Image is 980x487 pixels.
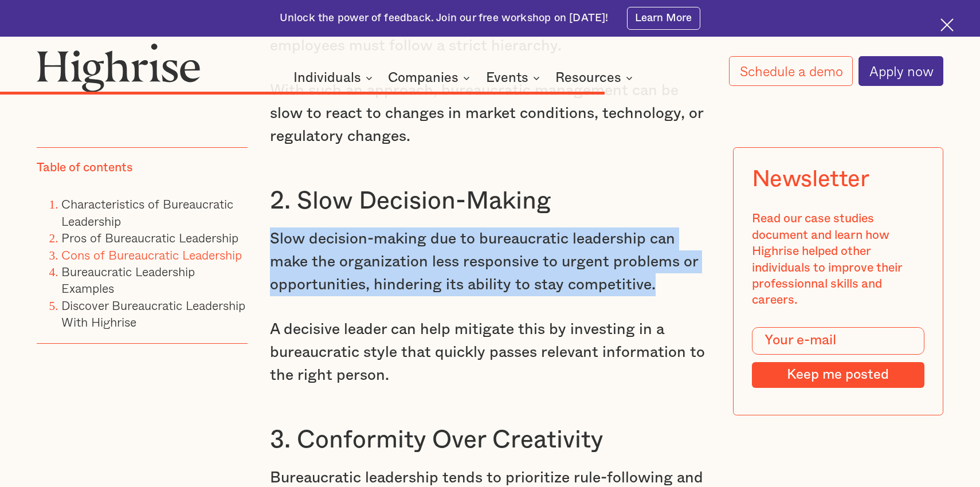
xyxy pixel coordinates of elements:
a: Pros of Bureaucratic Leadership [61,228,238,247]
input: Keep me posted [752,362,924,388]
a: Learn More [627,7,701,30]
div: Events [486,71,528,85]
a: Cons of Bureaucratic Leadership [61,245,242,264]
input: Your e-mail [752,327,924,355]
form: Modal Form [752,327,924,388]
p: A decisive leader can help mitigate this by investing in a bureaucratic style that quickly passes... [270,318,710,387]
h3: 3. Conformity Over Creativity [270,425,710,455]
div: Newsletter [752,166,869,193]
p: Slow decision-making due to bureaucratic leadership can make the organization less responsive to ... [270,227,710,296]
div: Individuals [293,71,361,85]
div: Resources [555,71,621,85]
div: Resources [555,71,636,85]
a: Discover Bureaucratic Leadership With Highrise [61,296,245,331]
img: Cross icon [940,18,954,32]
a: Characteristics of Bureaucratic Leadership [61,194,233,230]
p: With such an approach, bureaucratic management can be slow to react to changes in market conditio... [270,79,710,148]
a: Schedule a demo [729,56,853,86]
h3: 2. Slow Decision-Making [270,186,710,217]
a: Bureaucratic Leadership Examples [61,262,195,297]
div: Companies [388,71,458,85]
a: Apply now [859,56,943,86]
div: Read our case studies document and learn how Highrise helped other individuals to improve their p... [752,211,924,309]
div: Companies [388,71,473,85]
div: Events [486,71,543,85]
img: Highrise logo [37,43,201,92]
div: Individuals [293,71,376,85]
div: Table of contents [37,160,133,176]
div: Unlock the power of feedback. Join our free workshop on [DATE]! [280,11,609,25]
